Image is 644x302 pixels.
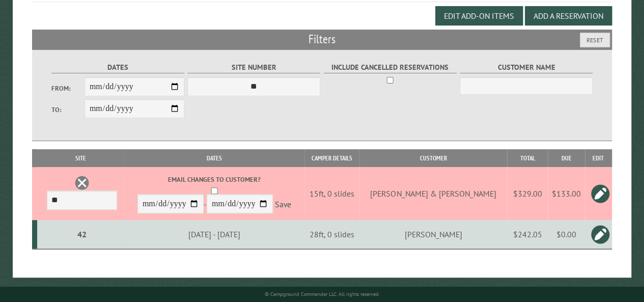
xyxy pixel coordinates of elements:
th: Customer [359,149,507,167]
div: - [126,175,302,216]
th: Total [507,149,548,167]
th: Camper Details [304,149,359,167]
h2: Filters [32,30,612,49]
th: Due [548,149,585,167]
td: [PERSON_NAME] [359,220,507,249]
td: $0.00 [548,220,585,249]
label: Include Cancelled Reservations [324,62,457,73]
label: From: [51,84,85,93]
button: Add a Reservation [525,6,612,25]
td: 15ft, 0 slides [304,167,359,220]
button: Edit Add-on Items [435,6,523,25]
label: Dates [51,62,184,73]
td: $133.00 [548,167,585,220]
td: $242.05 [507,220,548,249]
button: Reset [580,33,610,47]
label: Email changes to customer? [126,175,302,184]
div: [DATE] - [DATE] [126,229,302,239]
td: 28ft, 0 slides [304,220,359,249]
small: © Campground Commander LLC. All rights reserved. [264,291,379,297]
td: [PERSON_NAME] & [PERSON_NAME] [359,167,507,220]
label: To: [51,105,85,115]
th: Edit [585,149,612,167]
a: Delete this reservation [74,175,90,190]
td: $329.00 [507,167,548,220]
th: Site [37,149,124,167]
label: Site Number [187,62,320,73]
a: Save [275,199,291,209]
label: Customer Name [460,62,593,73]
th: Dates [124,149,304,167]
div: 42 [41,229,123,239]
